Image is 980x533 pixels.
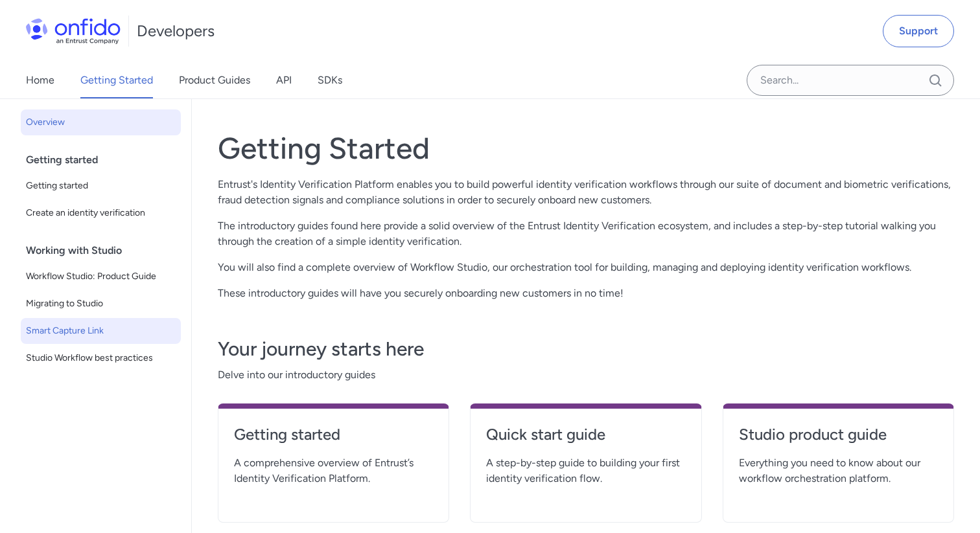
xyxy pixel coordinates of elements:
span: Create an identity verification [26,205,176,221]
span: A step-by-step guide to building your first identity verification flow. [486,455,685,486]
a: Getting Started [80,62,153,98]
input: Onfido search input field [747,65,954,96]
span: Getting started [26,178,176,194]
a: Workflow Studio: Product Guide [21,264,181,289]
h4: Quick start guide [486,424,685,445]
span: Studio Workflow best practices [26,350,176,366]
a: SDKs [318,62,342,98]
p: The introductory guides found here provide a solid overview of the Entrust Identity Verification ... [218,218,954,249]
p: These introductory guides will have you securely onboarding new customers in no time! [218,286,954,301]
a: Support [883,15,954,47]
a: Getting started [21,173,181,199]
span: Delve into our introductory guides [218,367,954,383]
h1: Getting Started [218,130,954,166]
a: Studio product guide [739,424,938,455]
a: Overview [21,109,181,135]
div: Getting started [26,147,186,173]
a: Getting started [234,424,433,455]
a: Migrating to Studio [21,291,181,317]
div: Working with Studio [26,238,186,264]
h1: Developers [137,21,215,41]
span: Overview [26,115,176,130]
a: Smart Capture Link [21,318,181,344]
span: Smart Capture Link [26,323,176,339]
span: Workflow Studio: Product Guide [26,269,176,284]
a: Quick start guide [486,424,685,455]
a: Product Guides [179,62,250,98]
a: Create an identity verification [21,200,181,226]
a: Home [26,62,54,98]
img: Onfido Logo [26,18,121,44]
span: A comprehensive overview of Entrust’s Identity Verification Platform. [234,455,433,486]
h4: Getting started [234,424,433,445]
h3: Your journey starts here [218,336,954,362]
a: Studio Workflow best practices [21,345,181,371]
span: Migrating to Studio [26,296,176,312]
p: Entrust's Identity Verification Platform enables you to build powerful identity verification work... [218,177,954,208]
p: You will also find a complete overview of Workflow Studio, our orchestration tool for building, m... [218,260,954,275]
h4: Studio product guide [739,424,938,445]
a: API [276,62,292,98]
span: Everything you need to know about our workflow orchestration platform. [739,455,938,486]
